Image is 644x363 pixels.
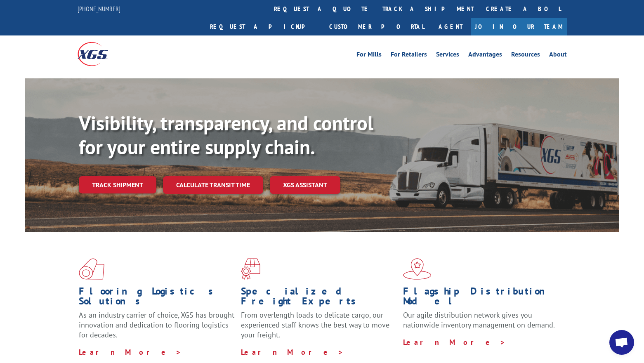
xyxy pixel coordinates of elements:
[403,258,432,280] img: xgs-icon-flagship-distribution-model-red
[241,347,344,357] a: Learn More >
[163,176,263,194] a: Calculate transit time
[323,18,430,35] a: Customer Portal
[78,5,120,13] a: [PHONE_NUMBER]
[79,176,156,193] a: Track shipment
[468,51,502,60] a: Advantages
[270,176,340,194] a: XGS ASSISTANT
[403,310,555,330] span: Our agile distribution network gives you nationwide inventory management on demand.
[79,310,234,339] span: As an industry carrier of choice, XGS has brought innovation and dedication to flooring logistics...
[430,18,471,35] a: Agent
[511,51,540,60] a: Resources
[471,18,567,35] a: Join Our Team
[356,51,382,60] a: For Mills
[403,286,559,310] h1: Flagship Distribution Model
[241,310,397,347] p: From overlength loads to delicate cargo, our experienced staff knows the best way to move your fr...
[241,258,260,280] img: xgs-icon-focused-on-flooring-red
[436,51,459,60] a: Services
[79,258,104,280] img: xgs-icon-total-supply-chain-intelligence-red
[391,51,427,60] a: For Retailers
[204,18,323,35] a: Request a pickup
[549,51,567,60] a: About
[241,286,397,310] h1: Specialized Freight Experts
[79,286,235,310] h1: Flooring Logistics Solutions
[79,347,182,357] a: Learn More >
[609,330,634,355] div: Open chat
[403,337,506,347] a: Learn More >
[79,110,373,160] b: Visibility, transparency, and control for your entire supply chain.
